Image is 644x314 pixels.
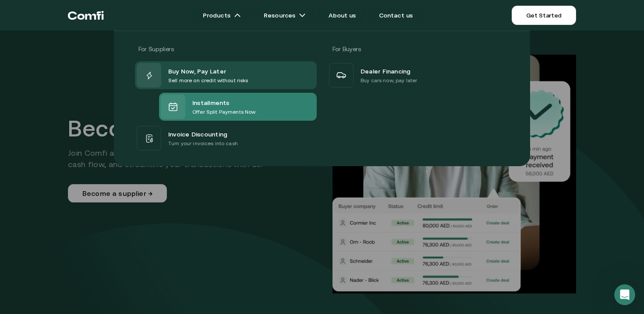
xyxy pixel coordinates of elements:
span: For Buyers [333,45,361,52]
a: Dealer FinancingBuy cars now, pay later [327,61,509,89]
span: Invoice Discounting [168,129,227,139]
a: Resourcesarrow icons [253,7,316,24]
img: arrow icons [234,12,241,19]
a: Buy Now, Pay LaterSell more on credit without risks [135,61,317,89]
a: Productsarrow icons [192,7,251,24]
span: For Suppliers [138,45,173,52]
p: Offer Split Payments Now [192,108,255,116]
p: Sell more on credit without risks [168,76,248,85]
a: Contact us [368,7,424,24]
a: InstallmentsOffer Split Payments Now [135,89,317,124]
p: Buy cars now, pay later [361,76,417,85]
a: About us [318,7,366,24]
iframe: Intercom live chat [614,284,635,305]
a: Return to the top of the Comfi home page [68,2,104,28]
a: Invoice DiscountingTurn your invoices into cash [135,124,317,152]
img: arrow icons [299,12,306,19]
span: Buy Now, Pay Later [168,66,226,76]
span: Dealer Financing [361,66,411,76]
span: Installments [192,97,230,108]
p: Turn your invoices into cash [168,139,238,148]
a: Get Started [512,6,576,25]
